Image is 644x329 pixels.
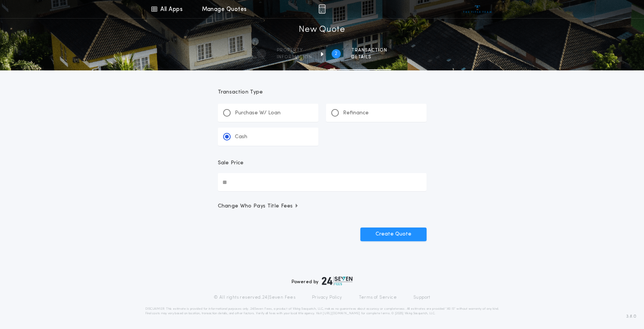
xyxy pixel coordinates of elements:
span: information [277,54,312,60]
p: Cash [235,133,247,141]
img: img [318,5,326,14]
a: Privacy Policy [312,295,342,301]
a: Support [413,295,430,301]
p: Sale Price [218,159,244,167]
img: logo [322,276,353,285]
span: Transaction [351,47,387,53]
button: Create Quote [360,228,427,241]
a: [URL][DOMAIN_NAME] [323,312,360,315]
p: Transaction Type [218,89,427,96]
span: 3.8.0 [626,313,636,320]
img: vs-icon [463,5,492,13]
div: Powered by [292,276,353,285]
h2: 2 [335,51,337,57]
button: Change Who Pays Title Fees [218,203,427,210]
p: Purchase W/ Loan [235,109,281,117]
h1: New Quote [299,24,345,36]
a: Terms of Service [359,295,397,301]
p: Refinance [343,109,369,117]
span: details [351,54,387,60]
span: Change Who Pays Title Fees [218,203,299,210]
p: © All rights reserved. 24|Seven Fees [214,295,295,301]
p: DISCLAIMER: This estimate is provided for informational purposes only. 24|Seven Fees, a product o... [145,307,499,316]
input: Sale Price [218,173,427,191]
span: Property [277,47,312,53]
